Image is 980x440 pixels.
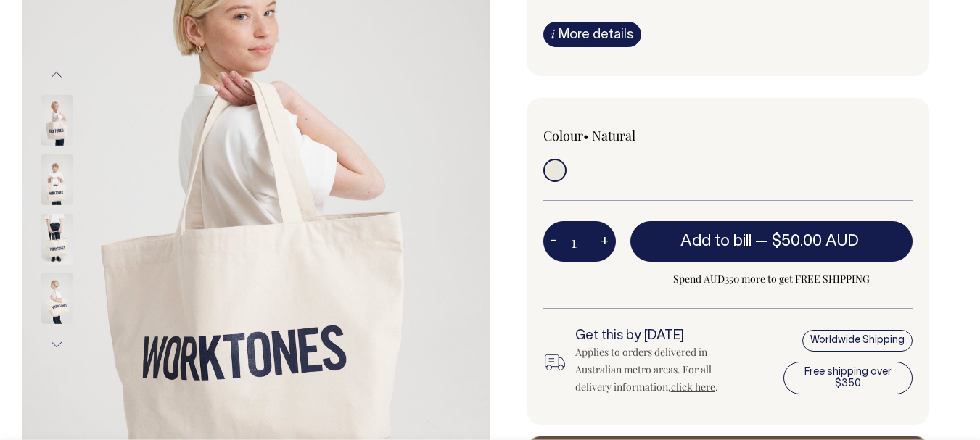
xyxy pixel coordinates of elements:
[592,127,635,144] label: Natural
[583,127,589,144] span: •
[772,234,859,249] span: $50.00 AUD
[41,154,73,205] img: Logo Market Bag
[46,328,67,361] button: Next
[46,58,67,91] button: Previous
[630,221,913,262] button: Add to bill —$50.00 AUD
[543,127,691,144] div: Colour
[593,227,616,256] button: +
[630,270,913,288] span: Spend AUD350 more to get FREE SHIPPING
[575,329,744,344] h6: Get this by [DATE]
[680,234,752,249] span: Add to bill
[575,344,744,396] div: Applies to orders delivered in Australian metro areas. For all delivery information, .
[41,95,73,146] img: Logo Market Bag
[551,26,555,41] span: i
[543,22,641,47] a: iMore details
[543,227,564,256] button: -
[671,380,715,394] a: click here
[41,214,73,265] img: Logo Market Bag
[41,273,73,324] img: Logo Market Bag
[755,234,862,249] span: —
